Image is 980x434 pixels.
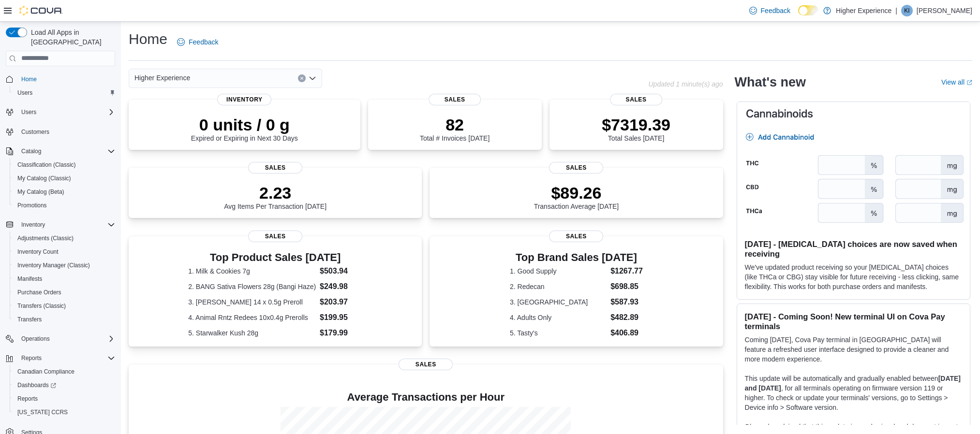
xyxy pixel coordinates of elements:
p: [PERSON_NAME] [917,5,972,16]
p: Higher Experience [836,5,891,16]
span: Purchase Orders [17,289,61,296]
a: Reports [14,393,42,405]
button: Classification (Classic) [10,158,119,172]
span: Sales [248,231,302,242]
dd: $482.89 [610,312,643,323]
dt: 1. Milk & Cookies 7g [188,266,316,276]
span: My Catalog (Classic) [14,173,115,184]
a: My Catalog (Classic) [14,173,75,184]
span: [US_STATE] CCRS [17,408,68,416]
button: Transfers [10,313,119,326]
button: Inventory Manager (Classic) [10,259,119,272]
button: [US_STATE] CCRS [10,405,119,419]
a: Home [17,73,41,85]
a: Feedback [745,1,794,20]
dt: 5. Tasty's [510,328,607,338]
span: Transfers [14,314,115,325]
span: Reports [21,354,42,362]
span: Users [17,106,115,118]
button: Canadian Compliance [10,365,119,378]
span: Sales [549,162,603,174]
dd: $249.98 [320,281,362,292]
a: Users [14,87,36,99]
button: Promotions [10,199,119,212]
dd: $587.93 [610,296,643,308]
button: Manifests [10,272,119,286]
span: Manifests [14,273,115,285]
button: Inventory [2,218,119,231]
dt: 4. Adults Only [510,313,607,322]
a: Inventory Count [14,246,62,258]
span: My Catalog (Beta) [14,186,115,198]
button: Reports [2,351,119,365]
div: Expired or Expiring in Next 30 Days [191,115,298,142]
span: Inventory Count [14,246,115,258]
span: Manifests [17,275,42,283]
dt: 2. Redecan [510,282,607,291]
a: My Catalog (Beta) [14,186,68,198]
span: Washington CCRS [14,406,115,418]
span: Users [14,87,115,99]
button: Catalog [2,145,119,158]
a: Dashboards [14,379,60,391]
p: $89.26 [534,183,619,203]
span: Classification (Classic) [14,159,115,171]
h3: [DATE] - [MEDICAL_DATA] choices are now saved when receiving [745,239,962,259]
span: Higher Experience [134,72,190,84]
h2: What's new [735,74,806,90]
span: Feedback [761,6,790,15]
button: My Catalog (Classic) [10,172,119,185]
span: Operations [21,335,50,343]
a: [US_STATE] CCRS [14,406,72,418]
div: Total # Invoices [DATE] [420,115,490,142]
span: Canadian Compliance [17,368,74,376]
span: Home [17,73,115,85]
button: Clear input [298,74,306,82]
div: Kevin Ikeno [901,5,913,16]
button: Reports [10,392,119,405]
span: Inventory [217,94,271,105]
div: Avg Items Per Transaction [DATE] [224,183,327,210]
span: Users [17,89,32,97]
dt: 2. BANG Sativa Flowers 28g (Bangi Haze) [188,282,316,291]
span: Promotions [14,200,115,211]
dd: $199.95 [320,312,362,323]
span: Dashboards [17,381,56,389]
input: Dark Mode [798,5,818,15]
a: View allExternal link [941,78,972,86]
p: This update will be automatically and gradually enabled between , for all terminals operating on ... [745,374,962,412]
svg: External link [966,80,972,86]
span: Purchase Orders [14,287,115,298]
span: Customers [17,126,115,138]
h1: Home [129,29,167,49]
span: KI [904,5,909,16]
a: Dashboards [10,378,119,392]
h4: Average Transactions per Hour [136,391,715,403]
button: Inventory [17,219,49,231]
span: Inventory [21,221,45,229]
button: Customers [2,125,119,139]
span: Load All Apps in [GEOGRAPHIC_DATA] [27,28,115,47]
span: Sales [248,162,302,174]
div: Total Sales [DATE] [602,115,670,142]
dd: $1267.77 [610,265,643,277]
dt: 3. [PERSON_NAME] 14 x 0.5g Preroll [188,297,316,307]
span: Feedback [189,37,218,47]
a: Inventory Manager (Classic) [14,260,94,271]
span: Home [21,75,37,83]
dt: 3. [GEOGRAPHIC_DATA] [510,297,607,307]
dd: $406.89 [610,327,643,339]
span: Inventory [17,219,115,231]
span: My Catalog (Beta) [17,188,64,196]
span: Transfers (Classic) [14,300,115,312]
a: Customers [17,126,53,138]
a: Feedback [173,32,222,52]
button: Catalog [17,145,45,157]
span: Inventory Manager (Classic) [17,261,90,269]
img: Cova [19,6,63,15]
div: Transaction Average [DATE] [534,183,619,210]
p: We've updated product receiving so your [MEDICAL_DATA] choices (like THCa or CBG) stay visible fo... [745,262,962,291]
span: My Catalog (Classic) [17,174,71,182]
button: Operations [17,333,54,345]
span: Inventory Manager (Classic) [14,260,115,271]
